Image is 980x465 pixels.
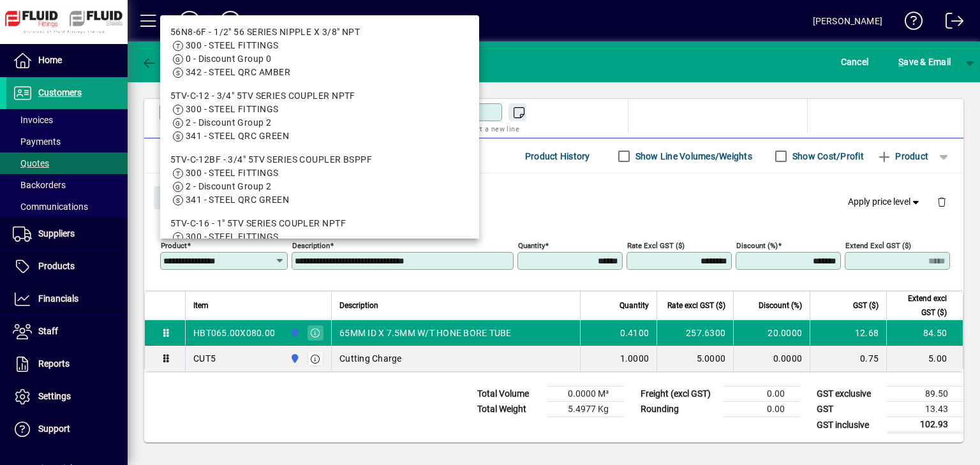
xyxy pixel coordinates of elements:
span: Financials [38,293,78,304]
td: GST inclusive [810,417,887,433]
td: 102.93 [887,417,963,433]
div: CUT5 [193,352,216,365]
span: Back [141,57,184,67]
span: AUCKLAND [286,326,301,340]
a: Knowledge Base [895,3,923,44]
button: Cancel [838,50,872,73]
mat-label: Quantity [518,241,545,250]
a: Communications [6,196,128,218]
app-page-header-button: Delete [926,196,957,207]
td: GST exclusive [810,387,887,402]
td: 5.4977 Kg [547,402,624,417]
button: Save & Email [892,50,957,73]
a: Settings [6,381,128,413]
div: 257.6300 [665,327,725,339]
td: 0.0000 [733,346,810,371]
app-page-header-button: Back [128,50,198,73]
span: 300 - STEEL FITTINGS [186,40,279,50]
span: 300 - STEEL FITTINGS [186,104,279,114]
a: Suppliers [6,218,128,250]
td: 0.0000 M³ [547,387,624,402]
mat-label: Extend excl GST ($) [845,241,911,250]
button: Profile [210,10,251,33]
span: AUCKLAND [286,351,301,365]
td: 0.00 [724,402,800,417]
span: Settings [38,391,71,401]
td: 12.68 [810,320,886,346]
span: Quotes [13,158,49,168]
span: Cutting Charge [339,352,402,365]
a: Logout [936,3,964,44]
a: Quotes [6,152,128,174]
td: 84.50 [886,320,963,346]
td: 20.0000 [733,320,810,346]
a: Support [6,413,128,445]
span: Suppliers [38,228,75,239]
span: 0 - Discount Group 0 [186,54,272,64]
a: Invoices [6,109,128,131]
span: Home [38,55,62,65]
span: Quantity [620,299,649,313]
td: 0.00 [724,387,800,402]
span: 341 - STEEL QRC GREEN [186,131,289,141]
label: Show Line Volumes/Weights [633,150,752,163]
a: Financials [6,283,128,315]
td: GST [810,402,887,417]
span: 0.4100 [620,327,650,339]
td: Rounding [634,402,724,417]
td: Freight (excl GST) [634,387,724,402]
span: 2 - Discount Group 2 [186,117,272,128]
td: 89.50 [887,387,963,402]
span: Payments [13,137,61,147]
span: Products [38,261,75,271]
button: Product [870,145,935,168]
a: Staff [6,316,128,348]
button: Add [169,10,210,33]
a: Payments [6,131,128,152]
span: Product [877,146,928,166]
span: Discount (%) [759,299,802,313]
mat-option: 5TV-C-12BF - 3/4" 5TV SERIES COUPLER BSPPF [160,148,479,212]
mat-label: Discount (%) [736,241,778,250]
mat-label: Rate excl GST ($) [627,241,685,250]
span: Invoices [13,115,53,125]
span: Description [339,299,378,313]
app-page-header-button: Close [151,191,200,203]
div: Fluid Fittings Ltd [251,11,319,31]
span: Backorders [13,180,66,190]
div: HBT065.00X080.00 [193,327,275,339]
label: Show Cost/Profit [790,150,864,163]
span: Staff [38,326,58,336]
div: [PERSON_NAME] [813,11,882,31]
td: 0.75 [810,346,886,371]
span: 341 - STEEL QRC GREEN [186,195,289,205]
mat-option: 5TV-C-12 - 3/4" 5TV SERIES COUPLER NPTF [160,84,479,148]
span: Apply price level [848,195,922,209]
div: 5TV-C-12 - 3/4" 5TV SERIES COUPLER NPTF [170,89,469,103]
div: 5.0000 [665,352,725,365]
span: Support [38,424,70,434]
div: 5TV-C-16 - 1" 5TV SERIES COUPLER NPTF [170,217,469,230]
span: 65MM ID X 7.5MM W/T HONE BORE TUBE [339,327,512,339]
span: GST ($) [853,299,879,313]
span: 300 - STEEL FITTINGS [186,168,279,178]
mat-option: 5TV-C-16 - 1" 5TV SERIES COUPLER NPTF [160,212,479,276]
span: Close [159,188,192,209]
button: Delete [926,186,957,217]
button: Product History [520,145,595,168]
mat-label: Description [292,241,330,250]
span: Extend excl GST ($) [895,292,947,320]
a: Products [6,251,128,283]
div: 5TV-C-12BF - 3/4" 5TV SERIES COUPLER BSPPF [170,153,469,166]
button: Close [154,186,197,209]
div: 56N8-6F - 1/2" 56 SERIES NIPPLE X 3/8" NPT [170,26,469,39]
span: ave & Email [898,52,951,72]
mat-option: 56N8-6F - 1/2" 56 SERIES NIPPLE X 3/8" NPT [160,20,479,84]
span: 2 - Discount Group 2 [186,181,272,191]
button: Back [138,50,187,73]
span: Product History [525,146,590,166]
td: 5.00 [886,346,963,371]
span: Cancel [841,52,869,72]
span: Reports [38,358,70,369]
td: Total Weight [471,402,547,417]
